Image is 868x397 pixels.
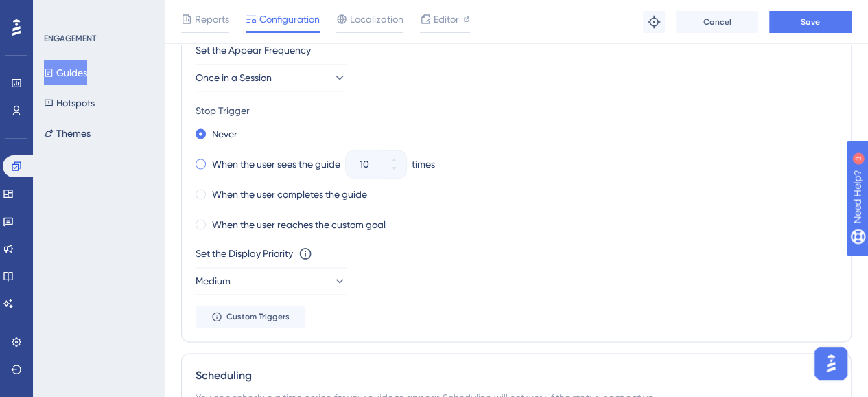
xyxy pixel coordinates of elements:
[212,216,386,233] label: When the user reaches the custom goal
[212,186,367,203] label: When the user completes the guide
[212,156,340,172] label: When the user sees the guide
[196,306,305,328] button: Custom Triggers
[44,33,96,44] div: ENGAGEMENT
[196,64,347,91] button: Once in a Session
[44,121,91,146] button: Themes
[412,156,435,172] div: times
[44,91,95,115] button: Hotspots
[196,273,231,289] span: Medium
[196,245,293,262] div: Set the Display Priority
[434,11,459,27] span: Editor
[195,11,229,27] span: Reports
[196,69,272,86] span: Once in a Session
[95,7,99,18] div: 3
[44,60,87,85] button: Guides
[196,42,837,58] div: Set the Appear Frequency
[810,343,852,384] iframe: UserGuiding AI Assistant Launcher
[676,11,758,33] button: Cancel
[196,267,347,295] button: Medium
[801,16,820,27] span: Save
[212,126,237,142] label: Never
[32,3,86,20] span: Need Help?
[703,16,731,27] span: Cancel
[226,311,290,322] span: Custom Triggers
[196,102,837,119] div: Stop Trigger
[259,11,320,27] span: Configuration
[350,11,403,27] span: Localization
[196,367,837,384] div: Scheduling
[769,11,852,33] button: Save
